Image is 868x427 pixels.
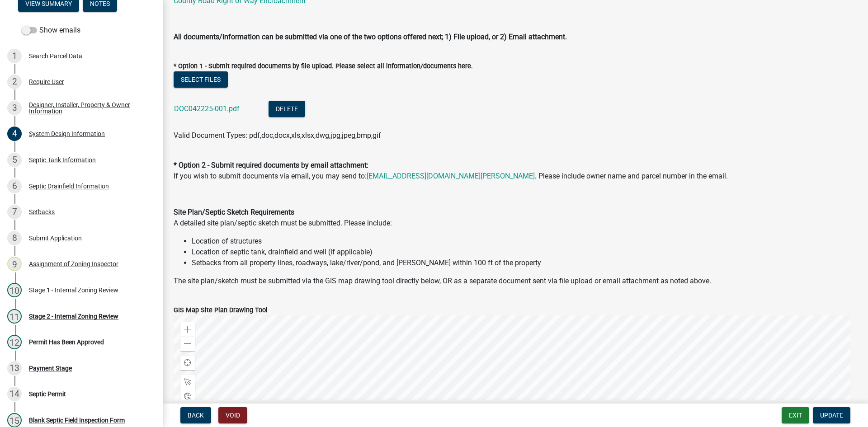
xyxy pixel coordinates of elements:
[22,25,80,36] label: Show emails
[83,0,117,8] wm-modal-confirm: Notes
[7,283,22,297] div: 10
[820,412,843,419] span: Update
[29,102,148,114] div: Designer, Installer, Property & Owner Information
[29,339,104,345] div: Permit Has Been Approved
[174,63,473,70] label: * Option 1 - Submit required documents by file upload. Please select all information/documents here.
[7,361,22,375] div: 13
[174,276,857,286] p: The site plan/sketch must be submitted via the GIS map drawing tool directly below, OR as a separ...
[269,101,305,117] button: Delete
[174,307,268,314] label: GIS Map Site Plan Drawing Tool
[367,172,535,180] a: [EMAIL_ADDRESS][DOMAIN_NAME][PERSON_NAME]
[7,179,22,193] div: 6
[218,407,247,423] button: Void
[29,157,96,163] div: Septic Tank Information
[174,33,567,41] strong: All documents/information can be submitted via one of the two options offered next; 1) File uploa...
[192,258,857,268] li: Setbacks from all property lines, roadways, lake/river/pond, and [PERSON_NAME] within 100 ft of t...
[174,208,294,216] strong: Site Plan/Septic Sketch Requirements
[29,391,66,397] div: Septic Permit
[29,209,55,215] div: Setbacks
[29,53,82,59] div: Search Parcel Data
[7,309,22,324] div: 11
[7,75,22,89] div: 2
[174,207,857,229] p: A detailed site plan/septic sketch must be submitted. Please include:
[7,257,22,271] div: 9
[7,127,22,141] div: 4
[18,0,79,8] wm-modal-confirm: Summary
[7,205,22,219] div: 7
[29,261,118,267] div: Assignment of Zoning Inspector
[7,387,22,401] div: 14
[174,71,228,88] button: Select files
[269,105,305,113] wm-modal-confirm: Delete Document
[29,287,118,293] div: Stage 1 - Internal Zoning Review
[29,235,82,241] div: Submit Application
[782,407,809,423] button: Exit
[188,412,204,419] span: Back
[29,183,109,189] div: Septic Drainfield Information
[180,407,211,423] button: Back
[174,104,240,113] a: DOC042225-001.pdf
[174,161,368,169] strong: * Option 2 - Submit required documents by email attachment:
[29,79,64,85] div: Require User
[29,417,125,423] div: Blank Septic Field Inspection Form
[174,131,381,140] span: Valid Document Types: pdf,doc,docx,xls,xlsx,dwg,jpg,jpeg,bmp,gif
[192,236,857,247] li: Location of structures
[7,153,22,167] div: 5
[29,131,105,137] div: System Design Information
[7,335,22,349] div: 12
[813,407,850,423] button: Update
[192,247,857,258] li: Location of septic tank, drainfield and well (if applicable)
[29,313,118,319] div: Stage 2 - Internal Zoning Review
[29,365,72,371] div: Payment Stage
[7,49,22,63] div: 1
[180,337,195,351] div: Zoom out
[174,149,857,182] p: If you wish to submit documents via email, you may send to: . Please include owner name and parce...
[180,322,195,337] div: Zoom in
[7,101,22,115] div: 3
[7,231,22,245] div: 8
[180,356,195,370] div: Find my location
